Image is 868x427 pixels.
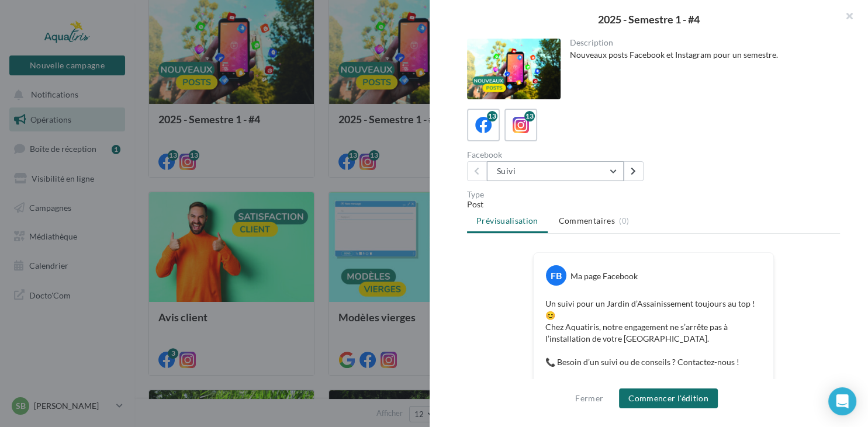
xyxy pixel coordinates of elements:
[546,265,566,286] div: FB
[570,39,831,47] div: Description
[467,190,840,199] div: Type
[545,298,762,403] p: Un suivi pour un Jardin d’Assainissement toujours au top ! 😊 Chez Aquatiris, notre engagement ne ...
[559,215,615,227] span: Commentaires
[619,388,718,408] button: Commencer l'édition
[570,49,831,61] div: Nouveaux posts Facebook et Instagram pour un semestre.
[487,111,497,121] div: 13
[448,14,849,25] div: 2025 - Semestre 1 - #4
[828,387,856,415] div: Open Intercom Messenger
[467,199,840,210] div: Post
[524,111,535,121] div: 13
[570,391,608,405] button: Fermer
[487,161,624,181] button: Suivi
[619,216,629,225] span: (0)
[570,270,638,282] div: Ma page Facebook
[467,151,649,159] div: Facebook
